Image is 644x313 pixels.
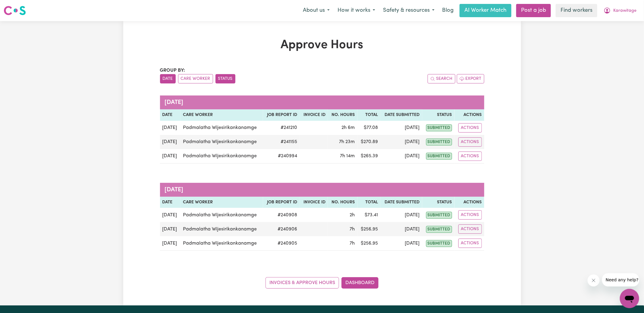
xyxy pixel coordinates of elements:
[458,123,482,133] button: Actions
[458,210,482,220] button: Actions
[178,74,213,83] button: sort invoices by care worker
[299,4,334,17] button: About us
[602,273,639,286] iframe: Message from company
[620,289,639,308] iframe: Button to launch messaging window
[263,197,300,208] th: Job Report ID
[181,222,263,236] td: Padmalatha Wijesirikankanamge
[380,197,422,208] th: Date Submitted
[334,4,379,17] button: How it works
[426,212,452,219] span: submitted
[379,4,438,17] button: Safety & resources
[422,197,454,208] th: Status
[458,239,482,248] button: Actions
[263,208,300,222] td: # 240908
[380,109,422,121] th: Date Submitted
[426,153,452,160] span: submitted
[556,4,597,17] a: Find workers
[426,139,452,146] span: submitted
[160,95,484,109] caption: [DATE]
[328,109,357,121] th: No. Hours
[160,121,181,135] td: [DATE]
[339,139,355,144] span: 7 hours 23 minutes
[357,149,381,164] td: $ 265.39
[160,38,484,52] h1: Approve Hours
[263,121,300,135] td: # 241210
[160,74,176,83] button: sort invoices by date
[357,208,381,222] td: $ 73.41
[380,222,422,236] td: [DATE]
[181,109,263,121] th: Care worker
[613,8,636,14] span: Karawitage
[350,213,355,218] span: 2 hours
[4,4,26,17] a: Careseekers logo
[357,197,381,208] th: Total
[454,197,484,208] th: Actions
[342,125,355,130] span: 2 hours 6 minutes
[357,121,381,135] td: $ 77.08
[357,109,381,121] th: Total
[181,149,263,164] td: Padmalatha Wijesirikankanamge
[438,4,457,17] a: Blog
[357,222,381,236] td: $ 256.95
[380,121,422,135] td: [DATE]
[181,121,263,135] td: Padmalatha Wijesirikankanamge
[181,197,263,208] th: Care worker
[458,224,482,234] button: Actions
[454,109,484,121] th: Actions
[160,222,181,236] td: [DATE]
[340,154,355,158] span: 7 hours 14 minutes
[160,135,181,149] td: [DATE]
[516,4,551,17] a: Post a job
[160,68,185,73] span: Group by:
[160,149,181,164] td: [DATE]
[160,109,181,121] th: Date
[588,274,600,286] iframe: Close message
[215,74,235,83] button: sort invoices by paid status
[265,277,339,289] a: Invoices & Approve Hours
[458,137,482,147] button: Actions
[181,236,263,251] td: Padmalatha Wijesirikankanamge
[460,4,511,17] a: AI Worker Match
[350,227,355,232] span: 7 hours
[328,197,357,208] th: No. Hours
[263,236,300,251] td: # 240905
[263,149,300,164] td: # 240994
[263,109,300,121] th: Job Report ID
[428,74,455,83] button: Search
[426,226,452,233] span: submitted
[160,197,181,208] th: Date
[263,135,300,149] td: # 241155
[350,241,355,246] span: 7 hours
[380,208,422,222] td: [DATE]
[426,124,452,131] span: submitted
[380,236,422,251] td: [DATE]
[300,197,328,208] th: Invoice ID
[181,135,263,149] td: Padmalatha Wijesirikankanamge
[160,208,181,222] td: [DATE]
[380,149,422,164] td: [DATE]
[300,109,328,121] th: Invoice ID
[160,236,181,251] td: [DATE]
[263,222,300,236] td: # 240906
[4,5,26,16] img: Careseekers logo
[357,135,381,149] td: $ 270.89
[160,183,484,197] caption: [DATE]
[357,236,381,251] td: $ 256.95
[600,4,640,17] button: My Account
[341,277,379,289] a: Dashboard
[457,74,484,83] button: Export
[422,109,454,121] th: Status
[181,208,263,222] td: Padmalatha Wijesirikankanamge
[458,152,482,161] button: Actions
[380,135,422,149] td: [DATE]
[426,240,452,247] span: submitted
